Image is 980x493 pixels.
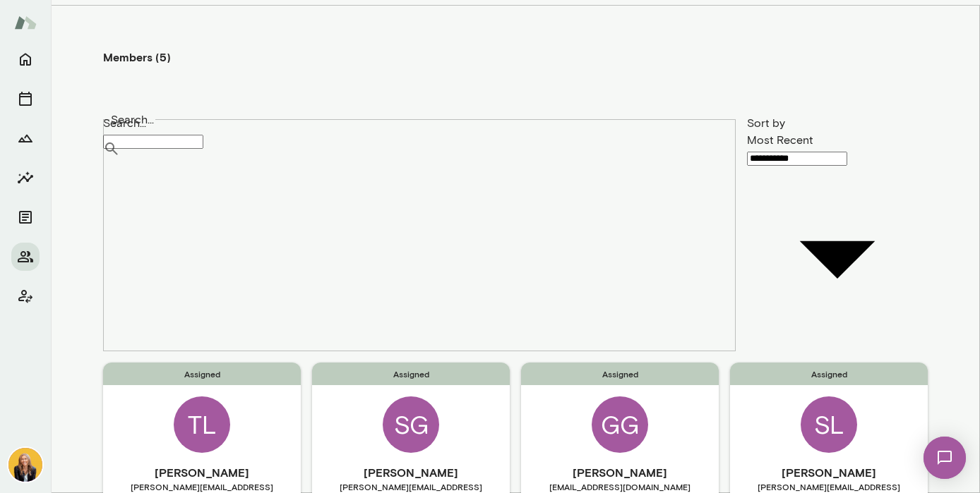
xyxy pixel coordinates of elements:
[747,116,785,130] label: Sort by
[801,396,857,453] div: SL
[103,363,301,385] span: Assigned
[11,45,40,73] button: Home
[11,164,40,192] button: Insights
[592,396,648,453] div: GG
[174,396,230,453] div: TL
[521,363,719,385] span: Assigned
[103,49,171,66] h4: Members (5)
[14,9,37,36] img: Mento
[730,363,928,385] span: Assigned
[11,203,40,231] button: Documents
[11,85,40,113] button: Sessions
[11,282,40,310] button: Client app
[8,448,42,482] img: Leah Beltz
[730,464,928,481] h6: [PERSON_NAME]
[521,464,719,481] h6: [PERSON_NAME]
[312,464,510,481] h6: [PERSON_NAME]
[383,396,439,453] div: SG
[521,481,719,492] span: [EMAIL_ADDRESS][DOMAIN_NAME]
[11,124,40,152] button: Growth Plan
[312,363,510,385] span: Assigned
[103,115,736,132] label: Search...
[103,464,301,481] h6: [PERSON_NAME]
[747,132,928,149] div: Most Recent
[11,243,40,271] button: Members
